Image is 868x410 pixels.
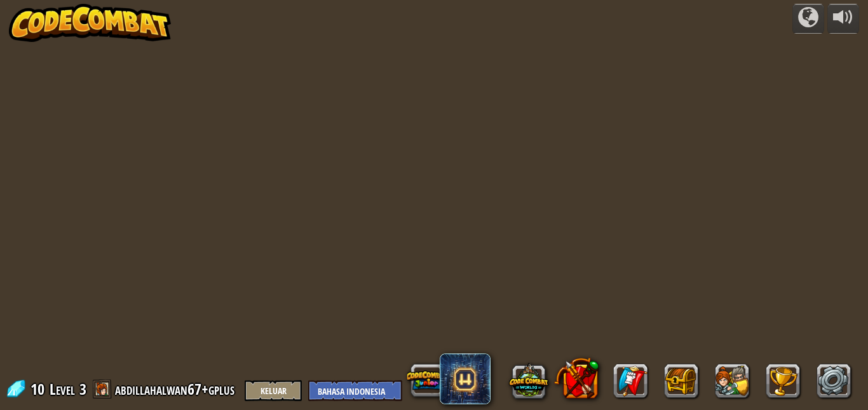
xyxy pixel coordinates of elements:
span: Level [50,379,75,400]
button: Atur suara [827,4,859,34]
a: abdillahalwan67+gplus [115,379,238,399]
button: Kampanye [792,4,824,34]
img: CodeCombat - Learn how to code by playing a game [9,4,172,42]
span: 3 [79,379,86,399]
button: Keluar [245,380,302,401]
span: 10 [31,379,48,399]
